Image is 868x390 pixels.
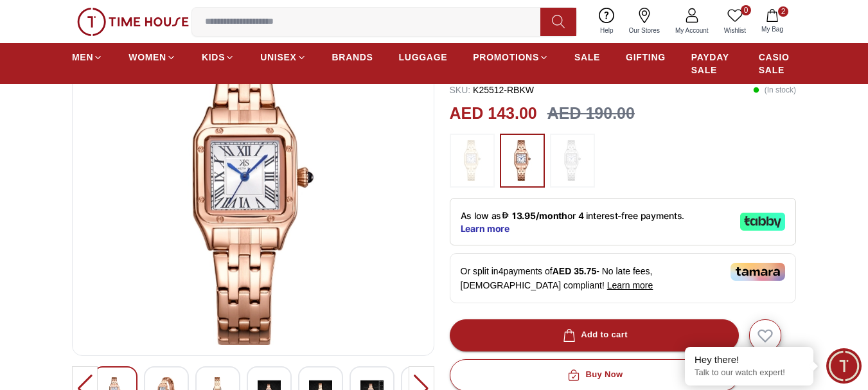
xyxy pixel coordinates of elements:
[607,280,653,290] span: Learn more
[450,85,471,95] span: SKU :
[826,348,862,384] div: Chat Widget
[574,46,600,69] a: SALE
[691,51,733,76] span: PAYDAY SALE
[547,102,635,126] h3: AED 190.00
[456,140,488,181] img: ...
[399,51,448,64] span: LUGGAGE
[756,24,788,34] span: My Bag
[450,319,739,351] button: Add to cart
[753,84,796,96] p: ( In stock )
[202,46,235,69] a: KIDS
[754,6,791,37] button: 2My Bag
[260,51,296,64] span: UNISEX
[473,46,549,69] a: PROMOTIONS
[260,46,306,69] a: UNISEX
[624,26,665,35] span: Our Stores
[77,8,189,36] img: ...
[83,37,423,345] img: Kenneth Scott Women's Analog White Dial Watch - K25512-GBGW
[72,51,93,64] span: MEN
[565,368,623,382] div: Buy Now
[450,84,535,96] p: K25512-RBKW
[716,5,754,38] a: 0Wishlist
[695,368,804,378] p: Talk to our watch expert!
[595,26,619,35] span: Help
[450,253,797,303] div: Or split in 4 payments of - No late fees, [DEMOGRAPHIC_DATA] compliant!
[553,266,596,276] span: AED 35.75
[399,46,448,69] a: LUGGAGE
[759,46,796,82] a: CASIO SALE
[332,46,373,69] a: BRANDS
[556,140,589,181] img: ...
[731,263,785,281] img: Tamara
[778,6,788,17] span: 2
[128,51,166,64] span: WOMEN
[670,26,714,35] span: My Account
[128,46,176,69] a: WOMEN
[719,26,751,35] span: Wishlist
[626,46,666,69] a: GIFTING
[560,328,628,342] div: Add to cart
[473,51,539,64] span: PROMOTIONS
[332,51,373,64] span: BRANDS
[691,46,733,82] a: PAYDAY SALE
[759,51,796,76] span: CASIO SALE
[450,102,537,126] h2: AED 143.00
[72,46,103,69] a: MEN
[574,51,600,64] span: SALE
[592,5,621,38] a: Help
[741,5,751,15] span: 0
[202,51,225,64] span: KIDS
[506,140,538,181] img: ...
[621,5,668,38] a: Our Stores
[695,353,804,366] div: Hey there!
[626,51,666,64] span: GIFTING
